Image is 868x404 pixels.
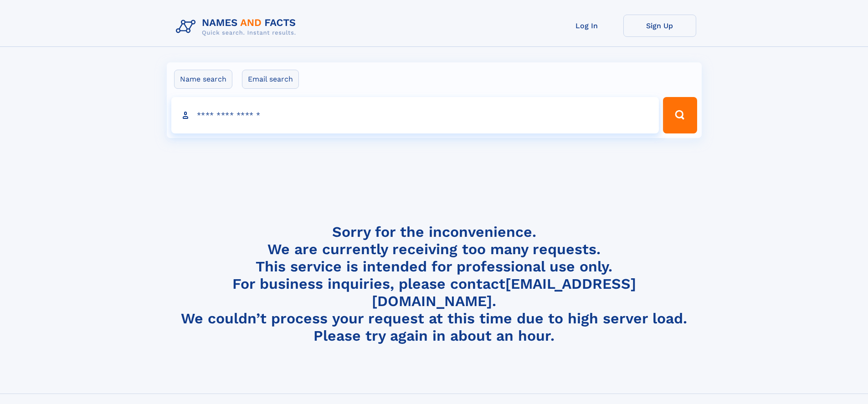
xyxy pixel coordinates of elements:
[174,70,232,89] label: Name search
[623,15,696,37] a: Sign Up
[172,15,303,39] img: Logo Names and Facts
[372,275,636,310] a: [EMAIL_ADDRESS][DOMAIN_NAME]
[172,223,696,345] h4: Sorry for the inconvenience. We are currently receiving too many requests. This service is intend...
[663,97,697,133] button: Search Button
[242,70,299,89] label: Email search
[171,97,659,133] input: search input
[550,15,623,37] a: Log In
